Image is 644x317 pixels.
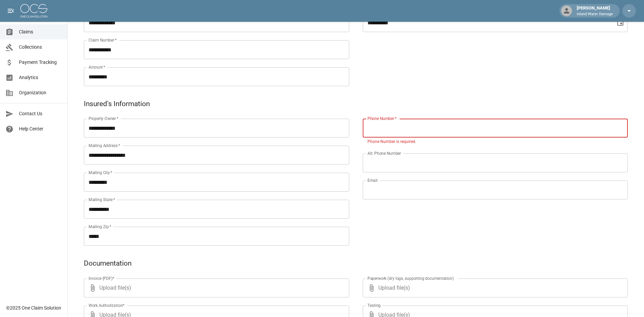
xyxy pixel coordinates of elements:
label: Mailing Address [89,143,120,148]
label: Amount [89,64,105,70]
div: © 2025 One Claim Solution [6,304,61,311]
span: Organization [19,89,62,96]
span: Claims [19,28,62,35]
label: Mailing Zip [89,224,112,229]
label: Invoice (PDF)* [89,275,115,281]
label: Testing [367,302,381,308]
span: Collections [19,44,62,51]
span: Help Center [19,125,62,132]
button: Choose date, selected date is Jul 9, 2025 [614,16,627,29]
label: Email [367,177,378,183]
button: open drawer [4,4,18,18]
label: Phone Number [367,116,397,121]
div: [PERSON_NAME] [574,5,616,17]
p: Inland Water Damage [577,11,613,17]
label: Mailing City [89,170,113,175]
span: Analytics [19,74,62,81]
span: Upload file(s) [99,278,331,297]
label: Work Authorization* [89,302,125,308]
label: Paperwork (dry logs, supporting documentation) [367,275,454,281]
label: Alt. Phone Number [367,150,401,156]
label: Claim Number [89,37,117,43]
label: Mailing State [89,197,115,202]
label: Property Owner [89,116,119,121]
p: Phone Number is required. [367,139,623,145]
span: Upload file(s) [378,278,610,297]
span: Contact Us [19,110,62,117]
span: Payment Tracking [19,59,62,66]
img: ocs-logo-white-transparent.png [20,4,47,18]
